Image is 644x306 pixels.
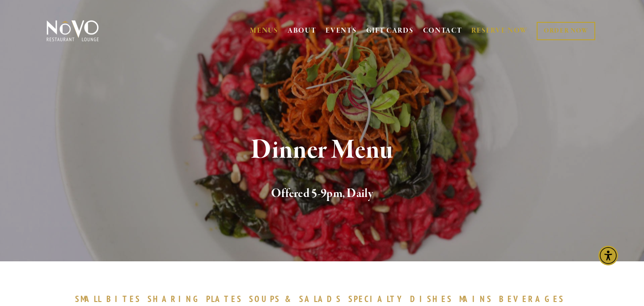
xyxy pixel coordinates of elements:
[499,293,564,304] span: BEVERAGES
[250,26,278,35] a: MENUS
[423,22,462,39] a: CONTACT
[299,293,342,304] span: SALADS
[206,293,242,304] span: PLATES
[285,293,295,304] span: &
[598,246,618,265] div: Accessibility Menu
[326,26,356,35] a: EVENTS
[348,293,457,304] a: SPECIALTYDISHES
[537,22,595,40] a: ORDER NOW
[249,293,346,304] a: SOUPS&SALADS
[75,293,102,304] span: SMALL
[61,136,583,165] h1: Dinner Menu
[410,293,453,304] span: DISHES
[106,293,141,304] span: BITES
[75,293,145,304] a: SMALLBITES
[366,22,414,39] a: GIFT CARDS
[61,184,583,203] h2: Offered 5-9pm, Daily
[459,293,493,304] span: MAINS
[288,26,317,35] a: ABOUT
[348,293,406,304] span: SPECIALTY
[45,20,101,42] img: Novo Restaurant &amp; Lounge
[459,293,497,304] a: MAINS
[499,293,569,304] a: BEVERAGES
[471,22,528,39] a: RESERVE NOW
[148,293,247,304] a: SHARINGPLATES
[148,293,202,304] span: SHARING
[249,293,280,304] span: SOUPS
